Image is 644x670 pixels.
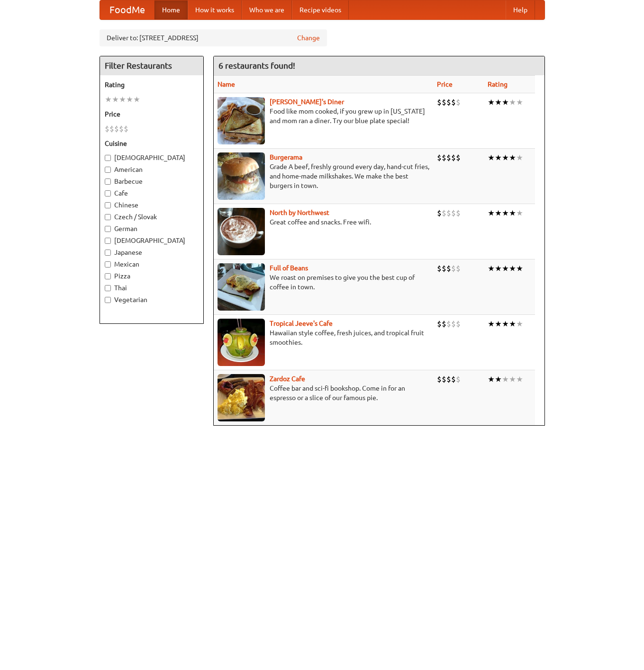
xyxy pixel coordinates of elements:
[188,0,242,19] a: How it works
[488,208,495,218] li: ★
[270,375,305,383] a: Zardoz Cafe
[105,109,199,119] h5: Price
[442,263,446,274] li: $
[218,107,429,125] p: Food like mom cooked, if you grew up in [US_STATE] and mom ran a diner. Try our blue plate special!
[437,152,442,163] li: $
[437,97,442,107] li: $
[270,209,329,216] b: North by Northwest
[105,238,111,244] input: [DEMOGRAPHIC_DATA]
[442,319,446,329] li: $
[270,264,308,272] a: Full of Beans
[105,226,111,232] input: German
[509,97,516,107] li: ★
[495,208,502,218] li: ★
[488,374,495,384] li: ★
[105,153,199,162] label: [DEMOGRAPHIC_DATA]
[488,263,495,274] li: ★
[218,162,429,190] p: Grade A beef, freshly ground every day, hand-cut fries, and home-made milkshakes. We make the bes...
[509,208,516,218] li: ★
[100,29,327,46] div: Deliver to: [STREET_ADDRESS]
[218,217,429,227] p: Great coffee and snacks. Free wifi.
[270,98,344,106] a: [PERSON_NAME]'s Diner
[105,179,111,185] input: Barbecue
[270,153,302,161] a: Burgerama
[456,208,461,218] li: $
[154,0,188,19] a: Home
[456,319,461,329] li: $
[105,297,111,303] input: Vegetarian
[105,80,199,89] h5: Rating
[105,285,111,291] input: Thai
[502,263,509,274] li: ★
[488,319,495,329] li: ★
[437,374,442,384] li: $
[105,261,111,268] input: Mexican
[509,319,516,329] li: ★
[105,271,199,281] label: Pizza
[218,263,265,311] img: beans.jpg
[105,177,199,186] label: Barbecue
[488,80,508,88] a: Rating
[270,320,333,327] a: Tropical Jeeve's Cafe
[495,374,502,384] li: ★
[105,167,111,173] input: American
[488,97,495,107] li: ★
[442,152,446,163] li: $
[242,0,292,19] a: Who we are
[105,273,111,279] input: Pizza
[451,97,456,107] li: $
[105,188,199,198] label: Cafe
[218,319,265,366] img: jeeves.jpg
[218,384,429,402] p: Coffee bar and sci-fi bookshop. Come in for an espresso or a slice of our famous pie.
[105,283,199,293] label: Thai
[446,319,451,329] li: $
[105,236,199,245] label: [DEMOGRAPHIC_DATA]
[502,208,509,218] li: ★
[437,263,442,274] li: $
[218,61,295,70] ng-pluralize: 6 restaurants found!
[218,208,265,255] img: north.jpg
[442,97,446,107] li: $
[218,152,265,200] img: burgerama.jpg
[456,97,461,107] li: $
[502,97,509,107] li: ★
[516,263,523,274] li: ★
[218,273,429,292] p: We roast on premises to give you the best cup of coffee in town.
[451,208,456,218] li: $
[119,94,126,105] li: ★
[105,250,111,256] input: Japanese
[446,152,451,163] li: $
[495,263,502,274] li: ★
[437,80,453,88] a: Price
[124,124,128,134] li: $
[218,80,235,88] a: Name
[105,190,111,197] input: Cafe
[451,319,456,329] li: $
[516,319,523,329] li: ★
[109,124,114,134] li: $
[502,374,509,384] li: ★
[105,202,111,208] input: Chinese
[495,319,502,329] li: ★
[100,56,203,75] h4: Filter Restaurants
[509,263,516,274] li: ★
[437,319,442,329] li: $
[488,152,495,163] li: ★
[456,374,461,384] li: $
[105,214,111,220] input: Czech / Slovak
[442,208,446,218] li: $
[292,0,349,19] a: Recipe videos
[105,124,109,134] li: $
[516,152,523,163] li: ★
[502,319,509,329] li: ★
[105,139,199,148] h5: Cuisine
[105,224,199,233] label: German
[446,374,451,384] li: $
[451,152,456,163] li: $
[516,374,523,384] li: ★
[133,94,140,105] li: ★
